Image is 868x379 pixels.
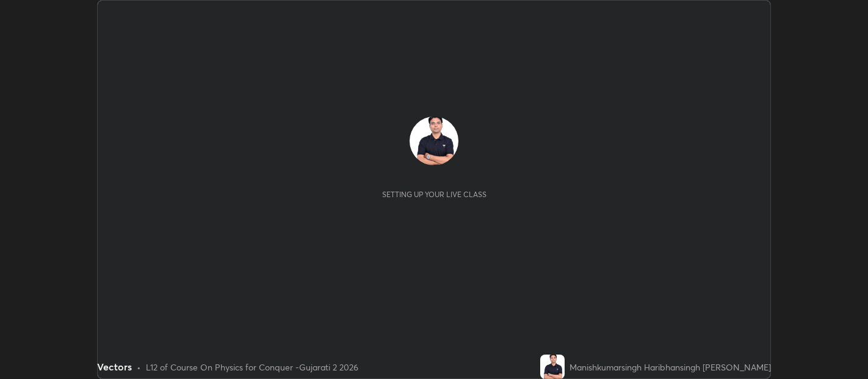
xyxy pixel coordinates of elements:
[540,355,565,379] img: b9b8c977c0ad43fea1605c3bc145410e.jpg
[570,361,771,374] div: Manishkumarsingh Haribhansingh [PERSON_NAME]
[382,190,486,199] div: Setting up your live class
[97,359,132,374] div: Vectors
[146,361,358,374] div: L12 of Course On Physics for Conquer -Gujarati 2 2026
[410,117,458,165] img: b9b8c977c0ad43fea1605c3bc145410e.jpg
[137,361,141,374] div: •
